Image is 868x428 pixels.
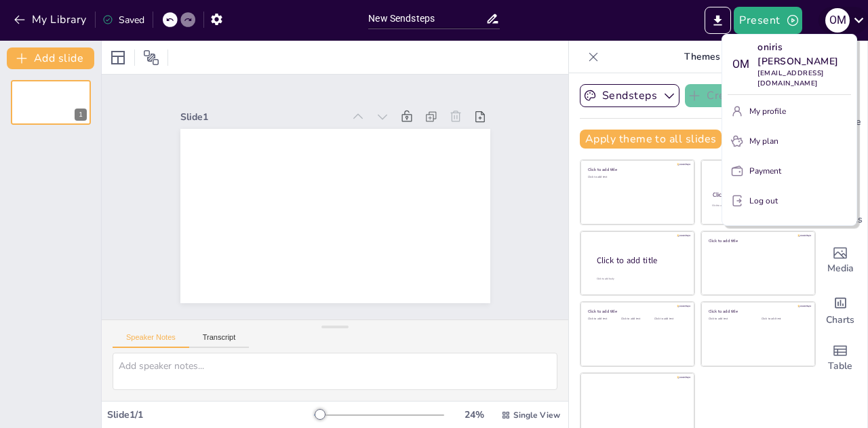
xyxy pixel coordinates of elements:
[757,69,851,89] p: [EMAIL_ADDRESS][DOMAIN_NAME]
[749,195,778,207] p: Log out
[757,40,851,69] p: oniris [PERSON_NAME]
[728,100,851,122] button: My profile
[728,130,851,152] button: My plan
[728,190,851,212] button: Log out
[749,135,778,147] p: My plan
[728,160,851,182] button: Payment
[749,105,786,117] p: My profile
[749,165,781,177] p: Payment
[728,52,752,77] div: o m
